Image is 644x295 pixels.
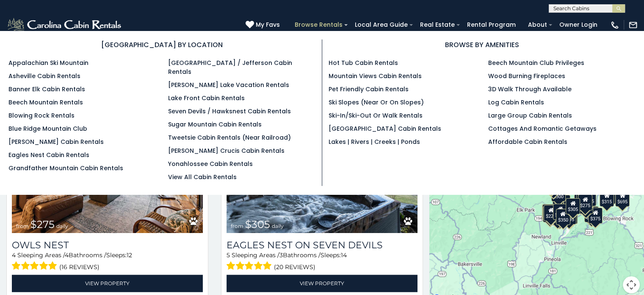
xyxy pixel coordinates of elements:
div: $485 [581,190,596,206]
div: $420 [542,204,556,220]
a: View All Cabin Rentals [168,173,237,181]
a: [GEOGRAPHIC_DATA] Cabin Rentals [329,124,441,133]
a: Owner Login [555,18,602,31]
span: from [16,223,29,229]
a: Asheville Cabin Rentals [8,72,80,80]
div: Sleeping Areas / Bathrooms / Sleeps: [227,251,417,273]
a: Affordable Cabin Rentals [488,138,567,146]
img: White-1-2.png [6,17,124,34]
a: 3D Walk Through Available [488,85,572,93]
div: $305 [566,198,580,214]
a: Eagles Nest on Seven Devils [227,239,417,251]
a: Lakes | Rivers | Creeks | Ponds [329,138,420,146]
a: Local Area Guide [351,18,412,31]
div: $695 [615,191,629,207]
div: $350 [556,209,570,225]
a: Blue Ridge Mountain Club [8,124,87,133]
span: 5 [227,251,230,259]
h3: BROWSE BY AMENITIES [329,39,636,50]
a: Blowing Rock Rentals [8,111,75,120]
span: My Favs [256,20,280,29]
a: Browse Rentals [290,18,347,31]
div: $195 [561,208,576,225]
a: [PERSON_NAME] Lake Vacation Rentals [168,81,289,89]
a: About [524,18,551,31]
a: Ski Slopes (Near or On Slopes) [329,98,424,107]
div: $315 [600,191,614,207]
span: $275 [30,218,55,230]
div: $1,095 [552,195,570,211]
span: daily [272,223,284,229]
a: Real Estate [416,18,459,31]
a: Beech Mountain Club Privileges [488,59,584,67]
a: Mountain Views Cabin Rentals [329,72,422,80]
a: Eagles Nest Cabin Rentals [8,151,89,159]
span: 12 [127,251,132,259]
a: Large Group Cabin Rentals [488,111,572,120]
a: View Property [12,275,203,292]
span: daily [56,223,68,229]
a: [PERSON_NAME] Cabin Rentals [8,138,104,146]
a: My Favs [246,20,282,30]
div: $225 [543,205,558,221]
a: View Property [227,275,417,292]
button: Map camera controls [623,276,640,293]
img: mail-regular-white.png [628,20,638,30]
span: $305 [245,218,270,230]
a: Yonahlossee Cabin Rentals [168,160,253,168]
div: $240 [542,204,556,220]
a: Cottages and Romantic Getaways [488,124,597,133]
a: Seven Devils / Hawksnest Cabin Rentals [168,107,291,115]
div: Sleeping Areas / Bathrooms / Sleeps: [12,251,203,273]
div: $275 [578,194,592,211]
a: Rental Program [463,18,520,31]
span: 4 [12,251,16,259]
div: $300 [553,204,567,220]
a: Banner Elk Cabin Rentals [8,85,85,93]
a: Appalachian Ski Mountain [8,59,88,67]
a: Sugar Mountain Cabin Rentals [168,120,262,129]
span: 4 [65,251,69,259]
div: $375 [584,206,598,222]
span: from [231,223,243,229]
div: $345 [563,208,578,224]
a: Ski-in/Ski-Out or Walk Rentals [329,111,423,120]
a: Owls Nest [12,239,203,251]
div: $375 [588,208,603,224]
span: (16 reviews) [59,261,100,273]
a: Log Cabin Rentals [488,98,544,107]
a: Beech Mountain Rentals [8,98,83,107]
a: Tweetsie Cabin Rentals (Near Railroad) [168,133,291,142]
a: Pet Friendly Cabin Rentals [329,85,409,93]
span: 3 [279,251,283,259]
a: Lake Front Cabin Rentals [168,94,245,102]
span: 14 [341,251,347,259]
img: phone-regular-white.png [610,20,619,30]
a: [PERSON_NAME] Crucis Cabin Rentals [168,146,285,155]
span: (20 reviews) [274,261,315,273]
div: $675 [601,188,615,204]
h3: [GEOGRAPHIC_DATA] BY LOCATION [8,39,315,50]
a: Grandfather Mountain Cabin Rentals [8,164,123,172]
a: Wood Burning Fireplaces [488,72,565,80]
a: Hot Tub Cabin Rentals [329,59,398,67]
div: $355 [543,206,557,222]
a: [GEOGRAPHIC_DATA] / Jefferson Cabin Rentals [168,59,292,76]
